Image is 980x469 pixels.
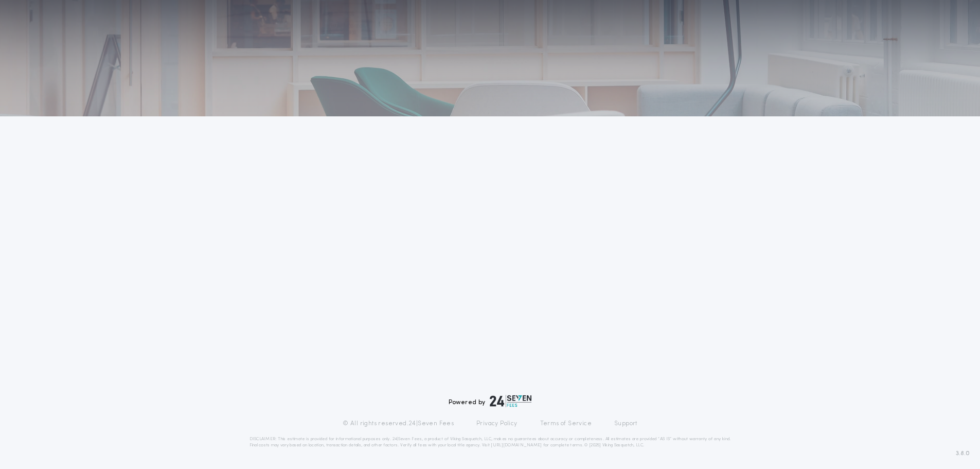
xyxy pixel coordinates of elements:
img: logo [490,395,532,407]
div: Powered by [449,395,532,407]
a: Support [614,420,637,428]
p: DISCLAIMER: This estimate is provided for informational purposes only. 24|Seven Fees, a product o... [250,436,731,448]
a: [URL][DOMAIN_NAME] [491,443,542,447]
p: © All rights reserved. 24|Seven Fees [343,420,454,428]
a: Terms of Service [540,420,592,428]
span: 3.8.0 [956,449,970,458]
a: Privacy Policy [476,420,518,428]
